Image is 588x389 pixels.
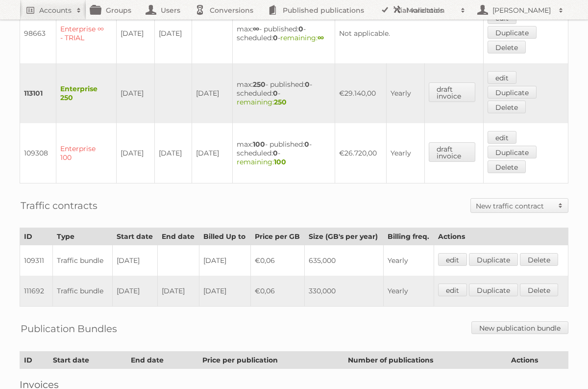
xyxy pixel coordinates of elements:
[199,228,250,245] th: Billed Up to
[232,3,335,64] td: max: - published: - scheduled: -
[116,3,154,64] td: [DATE]
[429,82,475,102] a: draft invoice
[250,245,305,276] td: €0,06
[20,276,53,307] td: 111692
[116,63,154,123] td: [DATE]
[21,198,98,213] h2: Traffic contracts
[488,146,537,158] a: Duplicate
[280,33,324,42] span: remaining:
[56,63,117,123] td: Enterprise 250
[438,284,467,296] a: edit
[344,352,507,369] th: Number of publications
[20,245,53,276] td: 109311
[383,276,434,307] td: Yearly
[304,140,309,149] strong: 0
[232,123,335,183] td: max: - published: - scheduled: -
[471,199,568,212] a: New traffic contract
[250,228,305,245] th: Price per GB
[21,321,117,336] h2: Publication Bundles
[237,98,287,106] span: remaining:
[520,284,558,296] a: Delete
[112,228,157,245] th: Start date
[335,63,386,123] td: €29.140,00
[39,5,72,15] h2: Accounts
[305,245,383,276] td: 635,000
[20,123,56,183] td: 109308
[488,86,537,99] a: Duplicate
[298,25,303,33] strong: 0
[386,63,425,123] td: Yearly
[126,352,198,369] th: End date
[469,253,518,266] a: Duplicate
[253,25,259,33] strong: ∞
[20,3,56,64] td: 98663
[335,3,483,64] td: Not applicable.
[192,63,232,123] td: [DATE]
[232,63,335,123] td: max: - published: - scheduled: -
[476,201,553,211] h2: New traffic contract
[318,33,324,42] strong: ∞
[253,140,265,149] strong: 100
[112,276,157,307] td: [DATE]
[305,228,383,245] th: Size (GB's per year)
[273,149,278,157] strong: 0
[20,63,56,123] td: 113101
[471,321,568,334] a: New publication bundle
[237,157,286,166] span: remaining:
[155,123,192,183] td: [DATE]
[383,245,434,276] td: Yearly
[407,5,456,15] h2: More tools
[158,228,199,245] th: End date
[112,245,157,276] td: [DATE]
[469,284,518,296] a: Duplicate
[273,33,278,42] strong: 0
[488,26,537,39] a: Duplicate
[52,276,112,307] td: Traffic bundle
[386,123,425,183] td: Yearly
[116,123,154,183] td: [DATE]
[490,5,554,15] h2: [PERSON_NAME]
[52,228,112,245] th: Type
[488,101,526,113] a: Delete
[507,352,568,369] th: Actions
[20,352,49,369] th: ID
[52,245,112,276] td: Traffic bundle
[434,228,568,245] th: Actions
[273,89,278,98] strong: 0
[383,228,434,245] th: Billing freq.
[488,41,526,53] a: Delete
[305,276,383,307] td: 330,000
[155,3,192,64] td: [DATE]
[488,71,516,84] a: edit
[305,80,310,89] strong: 0
[253,80,266,89] strong: 250
[274,98,287,106] strong: 250
[192,123,232,183] td: [DATE]
[198,352,344,369] th: Price per publication
[335,123,386,183] td: €26.720,00
[553,199,568,212] span: Toggle
[56,3,117,64] td: Enterprise ∞ - TRIAL
[199,276,250,307] td: [DATE]
[49,352,126,369] th: Start date
[520,253,558,266] a: Delete
[250,276,305,307] td: €0,06
[488,160,526,173] a: Delete
[429,142,475,162] a: draft invoice
[199,245,250,276] td: [DATE]
[438,253,467,266] a: edit
[158,276,199,307] td: [DATE]
[488,131,516,144] a: edit
[56,123,117,183] td: Enterprise 100
[20,228,53,245] th: ID
[274,157,286,166] strong: 100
